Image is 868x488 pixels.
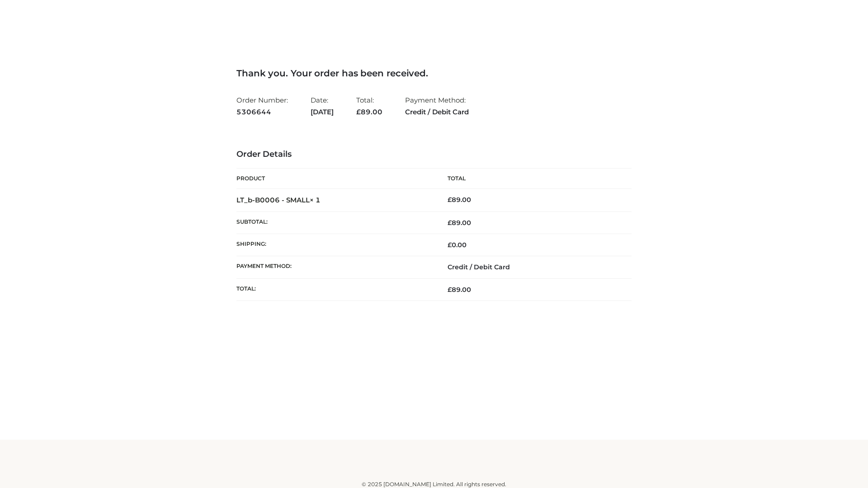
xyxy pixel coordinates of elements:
span: 89.00 [356,108,382,116]
span: £ [448,196,452,204]
h3: Order Details [236,150,632,160]
li: Date: [311,92,334,120]
th: Product [236,169,434,189]
th: Total: [236,278,434,300]
bdi: 0.00 [448,241,467,249]
strong: 5306644 [236,106,288,118]
span: 89.00 [448,219,471,227]
th: Payment method: [236,256,434,278]
strong: [DATE] [311,106,334,118]
span: £ [448,219,452,227]
strong: Credit / Debit Card [405,106,469,118]
td: Credit / Debit Card [434,256,632,278]
strong: LT_b-B0006 - SMALL [236,196,321,204]
th: Subtotal: [236,211,434,234]
th: Total [434,169,632,189]
h3: Thank you. Your order has been received. [236,68,632,79]
li: Payment Method: [405,92,469,120]
th: Shipping: [236,234,434,256]
li: Total: [356,92,382,120]
li: Order Number: [236,92,288,120]
span: 89.00 [448,286,471,294]
span: £ [448,286,452,294]
bdi: 89.00 [448,196,471,204]
span: £ [356,108,361,116]
span: £ [448,241,452,249]
strong: × 1 [310,196,321,204]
